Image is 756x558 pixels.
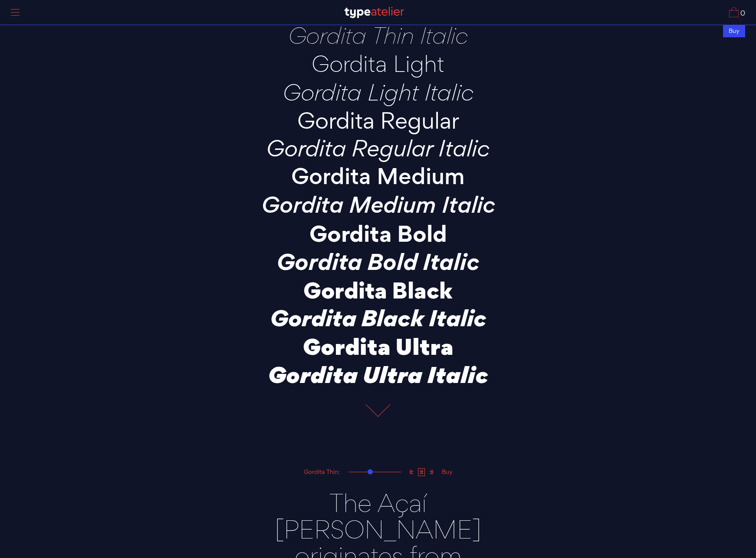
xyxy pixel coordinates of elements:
p: Gordita Regular Italic [226,136,530,160]
p: Gordita Black [226,278,530,302]
p: Gordita Ultra [226,334,530,358]
div: Gordita Thin: [300,469,343,475]
div: Buy [723,25,745,37]
p: Gordita Medium [226,165,530,188]
div: Buy [438,469,456,475]
p: Gordita Medium Italic [226,193,530,217]
a: 0 [729,7,745,17]
p: Gordita Light [226,52,530,75]
img: TA_Logo.svg [345,7,404,18]
p: Gordita Bold [226,221,530,245]
p: Gordita Thin Italic [226,23,530,47]
p: Gordita Regular [226,108,530,132]
p: Gordita Light Italic [226,80,530,104]
p: Gordita Bold Italic [226,250,530,273]
p: Gordita Ultra Italic [226,362,530,386]
p: Gordita Black Italic [226,306,530,330]
img: Cart_Icon.svg [729,7,739,17]
span: 0 [739,10,745,17]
